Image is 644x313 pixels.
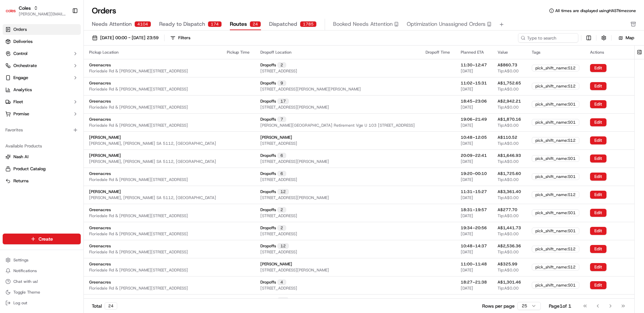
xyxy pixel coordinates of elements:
[498,50,521,55] div: Value
[461,68,473,74] span: [DATE]
[498,267,519,273] span: Tip: A$0.00
[532,65,579,71] div: pick_shift_name:S12
[498,261,517,267] span: A$325.99
[260,177,297,182] span: [STREET_ADDRESS]
[498,231,519,237] span: Tip: A$0.00
[260,159,329,164] span: [STREET_ADDRESS][PERSON_NAME]
[13,111,29,117] span: Promise
[5,166,78,172] a: Product Catalog
[426,50,450,55] div: Dropoff Time
[3,48,81,59] button: Control
[532,119,579,126] div: pick_shift_name:S01
[260,80,276,86] span: Dropoffs
[277,99,289,104] div: 17
[3,164,81,174] button: Product Catalog
[461,279,487,285] span: 18:27 – 21:38
[13,51,27,57] span: Control
[3,97,81,107] button: Fleet
[461,123,473,128] span: [DATE]
[498,177,519,182] span: Tip: A$0.00
[626,35,634,41] span: Map
[277,298,289,303] div: 10
[590,245,606,253] button: Edit
[277,243,289,249] div: 12
[260,189,276,194] span: Dropoffs
[3,234,81,244] button: Create
[532,264,579,270] div: pick_shift_name:S12
[89,33,162,43] button: [DATE] 00:00 - [DATE] 23:59
[461,225,487,231] span: 19:34 – 20:56
[260,86,361,92] span: [STREET_ADDRESS][PERSON_NAME][PERSON_NAME]
[518,33,578,43] input: Type to search
[89,225,111,231] span: Greenacres
[461,286,473,291] span: [DATE]
[498,99,521,104] span: A$2,942.21
[461,99,487,104] span: 18:45 – 23:06
[13,268,37,273] span: Notifications
[260,135,292,140] span: [PERSON_NAME]
[89,86,188,92] span: Floriedale Rd & [PERSON_NAME][STREET_ADDRESS]
[498,159,519,164] span: Tip: A$0.00
[89,195,216,200] span: [PERSON_NAME], [PERSON_NAME] SA 5112, [GEOGRAPHIC_DATA]
[277,225,286,231] div: 2
[13,178,28,184] span: Returns
[461,86,473,92] span: [DATE]
[13,166,46,172] span: Product Catalog
[3,277,81,286] button: Chat with us!
[590,100,606,108] button: Edit
[89,80,111,86] span: Greenacres
[19,11,67,17] button: [PERSON_NAME][EMAIL_ADDRESS][DOMAIN_NAME]
[260,267,329,273] span: [STREET_ADDRESS][PERSON_NAME]
[532,246,579,252] div: pick_shift_name:S12
[3,125,81,135] div: Favorites
[89,189,121,194] span: [PERSON_NAME]
[260,261,292,267] span: [PERSON_NAME]
[277,171,286,176] div: 6
[498,80,521,86] span: A$1,752.65
[230,20,247,28] span: Routes
[461,231,473,237] span: [DATE]
[590,209,606,217] button: Edit
[498,141,519,146] span: Tip: A$0.00
[260,243,276,249] span: Dropoffs
[498,105,519,110] span: Tip: A$0.00
[532,155,579,162] div: pick_shift_name:S01
[532,50,579,55] div: Tags
[532,173,579,180] div: pick_shift_name:S01
[260,231,297,237] span: [STREET_ADDRESS]
[498,225,521,231] span: A$1,441.73
[13,257,28,263] span: Settings
[461,195,473,200] span: [DATE]
[3,3,69,19] button: ColesColes[PERSON_NAME][EMAIL_ADDRESS][DOMAIN_NAME]
[260,117,276,122] span: Dropoffs
[532,101,579,108] div: pick_shift_name:S01
[461,249,473,255] span: [DATE]
[39,236,53,242] span: Create
[167,33,193,43] button: Filters
[461,267,473,273] span: [DATE]
[3,288,81,297] button: Toggle Theme
[498,195,519,200] span: Tip: A$0.00
[260,105,329,110] span: [STREET_ADDRESS][PERSON_NAME]
[3,176,81,186] button: Returns
[498,286,519,291] span: Tip: A$0.00
[590,263,606,271] button: Edit
[260,153,276,158] span: Dropoffs
[461,213,473,218] span: [DATE]
[461,298,487,303] span: 11:45 – 15:49
[178,35,190,41] div: Filters
[89,243,111,249] span: Greenacres
[89,249,188,255] span: Floriedale Rd & [PERSON_NAME][STREET_ADDRESS]
[92,5,116,16] h1: Orders
[89,231,188,237] span: Floriedale Rd & [PERSON_NAME][STREET_ADDRESS]
[5,154,78,160] a: Nash AI
[590,118,606,126] button: Edit
[590,173,606,181] button: Edit
[13,39,33,45] span: Deliveries
[532,282,579,289] div: pick_shift_name:S01
[260,50,415,55] div: Dropoff Location
[260,141,297,146] span: [STREET_ADDRESS]
[461,207,487,212] span: 18:31 – 19:57
[333,20,393,28] span: Booked Needs Attention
